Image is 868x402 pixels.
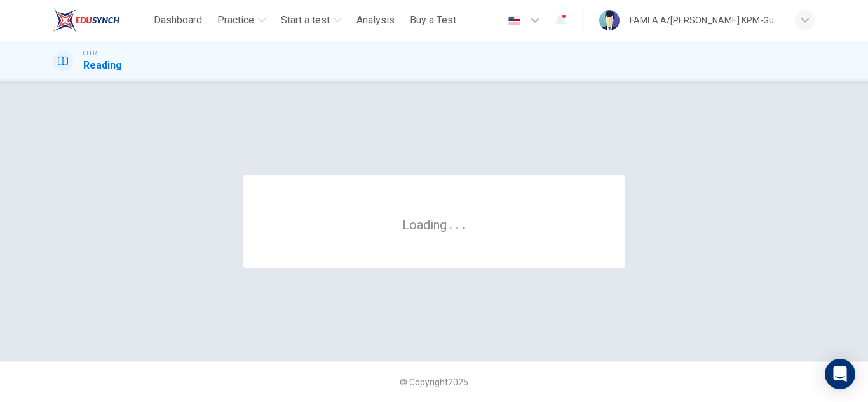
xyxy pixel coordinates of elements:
div: FAMLA A/[PERSON_NAME] KPM-Guru [630,13,780,28]
button: Start a test [276,9,346,32]
span: Analysis [356,13,395,28]
h6: . [455,213,459,234]
span: Start a test [281,13,330,28]
span: CEFR [83,49,97,58]
h6: Loading [402,216,466,232]
img: Profile picture [599,10,620,30]
span: © Copyright 2025 [400,377,468,387]
button: Practice [212,9,271,32]
button: Dashboard [149,9,207,32]
button: Analysis [351,9,400,32]
span: Dashboard [154,13,202,28]
div: Open Intercom Messenger [825,359,855,389]
button: Buy a Test [405,9,461,32]
span: Buy a Test [410,13,456,28]
h1: Reading [83,58,122,73]
h6: . [461,213,466,234]
h6: . [449,213,453,234]
img: en [506,16,522,25]
span: Practice [217,13,254,28]
a: ELTC logo [53,8,149,33]
img: ELTC logo [53,8,119,33]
